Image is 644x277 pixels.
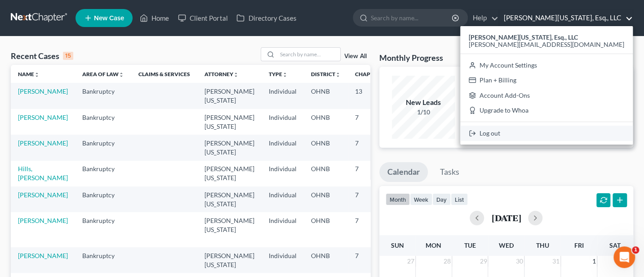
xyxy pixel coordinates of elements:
td: [PERSON_NAME][US_STATE] [197,135,262,160]
span: Sun [391,241,404,249]
input: Search by name... [371,9,453,26]
a: Upgrade to Whoa [460,103,633,118]
button: month [386,193,410,205]
td: [PERSON_NAME][US_STATE] [197,83,262,109]
td: Bankruptcy [75,186,131,212]
span: Mon [426,241,441,249]
a: Directory Cases [232,10,301,26]
td: 7 [348,247,393,273]
td: Bankruptcy [75,135,131,160]
a: Typeunfold_more [269,71,288,77]
a: [PERSON_NAME] [18,217,68,224]
h2: [DATE] [491,213,521,223]
button: day [432,193,451,205]
td: [PERSON_NAME][US_STATE] [197,109,262,135]
td: Bankruptcy [75,212,131,247]
a: Tasks [432,162,467,182]
td: 7 [348,109,393,135]
a: Nameunfold_more [18,71,40,77]
a: Attorneyunfold_more [204,71,239,77]
span: Fri [574,241,583,249]
span: 1 [591,256,597,267]
td: OHNB [304,186,348,212]
input: Search by name... [277,48,340,61]
td: 13 [348,83,393,109]
td: Individual [262,212,304,247]
td: [PERSON_NAME][US_STATE] [197,186,262,212]
span: New Case [94,15,124,22]
span: Sat [609,241,621,249]
i: unfold_more [34,72,40,77]
td: Individual [262,186,304,212]
a: Plan + Billing [460,73,633,88]
div: New Leads [392,97,455,108]
td: OHNB [304,109,348,135]
td: OHNB [304,83,348,109]
td: OHNB [304,135,348,160]
a: Chapterunfold_more [355,71,386,77]
a: Log out [460,126,633,141]
span: Wed [499,241,514,249]
a: Calendar [379,162,428,182]
span: 27 [406,256,415,267]
td: [PERSON_NAME][US_STATE] [197,247,262,273]
a: [PERSON_NAME][US_STATE], Esq., LLC [499,10,633,26]
a: [PERSON_NAME] [18,87,68,95]
span: [PERSON_NAME][EMAIL_ADDRESS][DOMAIN_NAME] [469,41,624,48]
a: View All [344,53,367,59]
button: list [451,193,468,205]
a: Districtunfold_more [311,71,341,77]
td: Bankruptcy [75,247,131,273]
span: 30 [515,256,524,267]
td: OHNB [304,247,348,273]
td: 7 [348,135,393,160]
button: week [410,193,432,205]
td: Bankruptcy [75,161,131,186]
span: Tue [464,241,475,249]
a: [PERSON_NAME] [18,114,68,121]
h3: Monthly Progress [379,52,443,63]
span: 1 [632,246,639,254]
a: Home [135,10,173,26]
i: unfold_more [233,72,239,77]
div: Recent Cases [11,50,73,61]
span: 31 [551,256,560,267]
a: Account Add-Ons [460,88,633,103]
i: unfold_more [282,72,288,77]
a: [PERSON_NAME] [18,252,68,259]
td: Individual [262,161,304,186]
td: Individual [262,135,304,160]
div: [PERSON_NAME][US_STATE], Esq., LLC [460,26,633,145]
a: [PERSON_NAME] [18,191,68,199]
td: Bankruptcy [75,83,131,109]
a: Client Portal [173,10,232,26]
span: 29 [479,256,488,267]
td: OHNB [304,212,348,247]
span: 28 [443,256,452,267]
th: Claims & Services [131,65,197,83]
td: Individual [262,83,304,109]
td: 7 [348,212,393,247]
td: [PERSON_NAME][US_STATE] [197,212,262,247]
td: [PERSON_NAME][US_STATE] [197,161,262,186]
a: Area of Lawunfold_more [82,71,124,77]
span: Thu [536,241,549,249]
iframe: Intercom live chat [613,246,635,268]
a: Help [468,10,498,26]
a: [PERSON_NAME] [18,139,68,147]
div: 1/10 [392,108,455,117]
a: Hills, [PERSON_NAME] [18,165,68,182]
i: unfold_more [119,72,124,77]
div: 15 [63,52,73,60]
td: Bankruptcy [75,109,131,135]
td: 7 [348,186,393,212]
td: 7 [348,161,393,186]
td: Individual [262,247,304,273]
strong: [PERSON_NAME][US_STATE], Esq., LLC [469,33,578,41]
td: Individual [262,109,304,135]
i: unfold_more [335,72,341,77]
a: My Account Settings [460,58,633,73]
td: OHNB [304,161,348,186]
